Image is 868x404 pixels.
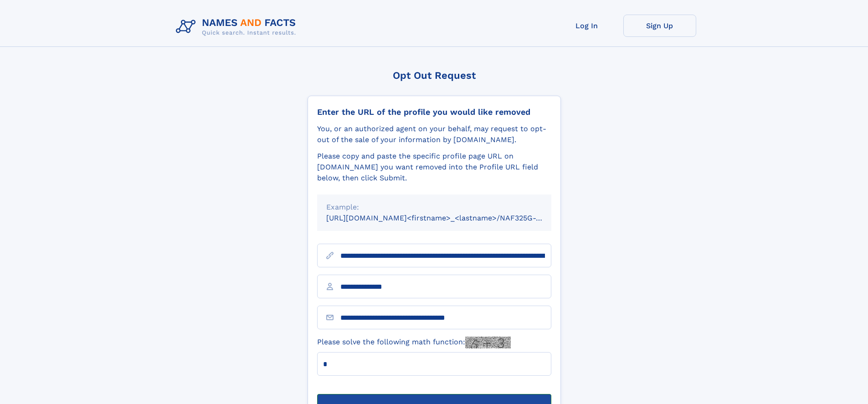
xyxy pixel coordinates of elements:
[623,15,696,37] a: Sign Up
[317,151,551,184] div: Please copy and paste the specific profile page URL on [DOMAIN_NAME] you want removed into the Pr...
[308,70,561,81] div: Opt Out Request
[326,202,542,213] div: Example:
[317,337,511,348] label: Please solve the following math function:
[326,214,569,222] small: [URL][DOMAIN_NAME]<firstname>_<lastname>/NAF325G-xxxxxxxx
[550,15,623,37] a: Log In
[172,15,303,39] img: Logo Names and Facts
[317,123,551,145] div: You, or an authorized agent on your behalf, may request to opt-out of the sale of your informatio...
[317,107,551,117] div: Enter the URL of the profile you would like removed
